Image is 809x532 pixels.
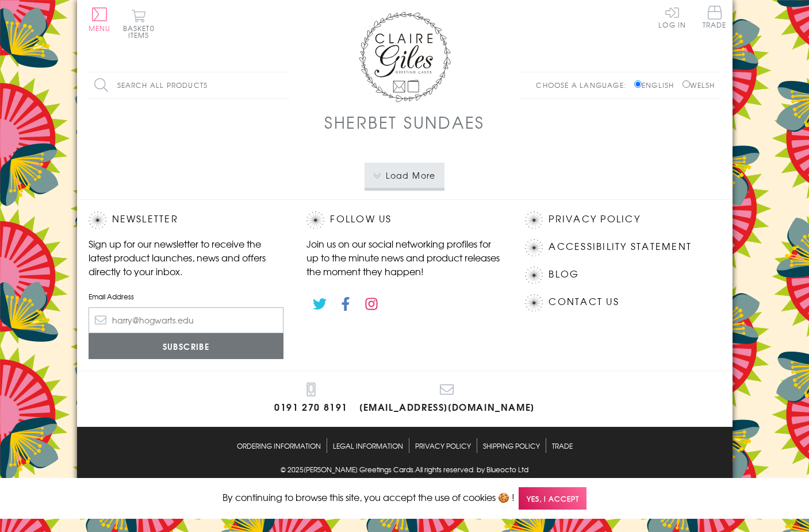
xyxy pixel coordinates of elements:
input: harry@hogwarts.edu [89,307,284,333]
input: Welsh [683,80,690,88]
a: Legal Information [333,438,403,453]
span: 0 items [128,23,155,40]
a: [PERSON_NAME] Greetings Cards [304,464,413,476]
span: All rights reserved. [415,464,475,475]
label: Welsh [683,80,715,90]
a: 0191 270 8191 [274,383,348,415]
input: Search [278,72,290,98]
a: Blog [549,267,579,282]
label: Email Address [89,291,284,302]
img: Claire Giles Greetings Cards [359,11,451,102]
a: Contact Us [549,294,619,310]
span: Trade [703,6,727,28]
h2: Follow Us [306,211,502,229]
a: by Blueocto Ltd [477,464,528,476]
p: Join us on our social networking profiles for up to the minute news and product releases the mome... [306,237,502,278]
input: Subscribe [89,333,284,359]
h2: Newsletter [89,211,284,229]
a: Accessibility Statement [549,239,692,255]
button: Load More [365,163,444,188]
p: © 2025 . [89,464,721,475]
span: Yes, I accept [519,487,586,510]
label: English [634,80,680,90]
button: Menu [89,7,111,32]
input: Search all products [89,72,290,98]
p: Choose a language: [536,80,632,90]
button: Basket0 items [123,9,155,38]
p: Sign up for our newsletter to receive the latest product launches, news and offers directly to yo... [89,237,284,278]
a: Trade [552,438,573,453]
h1: Sherbet Sundaes [324,110,485,134]
span: Menu [89,23,111,33]
a: Privacy Policy [549,211,640,227]
a: Shipping Policy [483,438,540,453]
a: [EMAIL_ADDRESS][DOMAIN_NAME] [359,383,535,415]
input: English [634,80,642,88]
a: Ordering Information [237,438,321,453]
a: Privacy Policy [415,438,471,453]
a: Trade [703,6,727,30]
a: Log In [658,6,686,28]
